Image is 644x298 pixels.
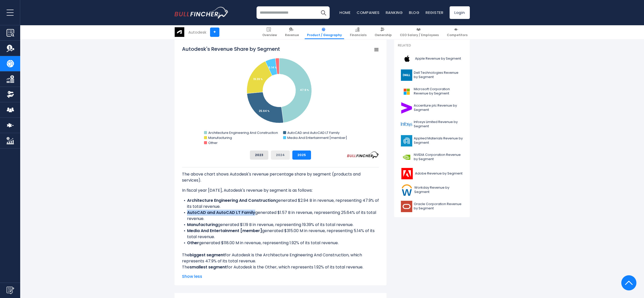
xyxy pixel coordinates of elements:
[187,210,255,215] b: AutoCAD and AutoCAD LT Family
[208,130,278,135] text: Architecture Engineering And Construction
[175,27,184,37] img: ADSK logo
[188,29,206,35] div: Autodesk
[174,7,229,18] a: Go to homepage
[182,45,379,146] svg: Autodesk's Revenue Share by Segment
[414,153,463,161] span: NVIDIA Corporation Revenue by Segment
[414,120,463,129] span: Infosys Limited Revenue by Segment
[414,104,463,112] span: Accenture plc Revenue by Segment
[260,25,279,39] a: Overview
[300,88,309,92] tspan: 47.9 %
[414,71,463,79] span: Dell Technologies Revenue by Segment
[182,167,379,270] div: The for Autodesk is the Architecture Engineering And Construction, which represents 47.9% of its ...
[450,6,470,19] a: Login
[447,33,468,37] span: Competitors
[182,228,379,240] li: generated $315.00 M in revenue, representing 5.14% of its total revenue.
[348,25,369,39] a: Financials
[401,69,412,81] img: DELL logo
[285,33,299,37] span: Revenue
[182,222,379,228] li: generated $1.19 B in revenue, representing 19.39% of its total revenue.
[187,228,262,234] b: Media And Entertainment [member]
[292,151,311,160] button: 2025
[250,151,268,160] button: 2023
[190,252,225,258] b: biggest segment
[401,152,412,163] img: NVDA logo
[317,6,330,19] button: Search
[182,240,379,246] li: generated $118.00 M in revenue, representing 1.92% of its total revenue.
[259,109,270,113] tspan: 25.64 %
[287,130,340,135] text: AutoCAD and AutoCAD LT Family
[401,135,412,146] img: AMAT logo
[271,151,290,160] button: 2024
[401,102,412,114] img: ACN logo
[409,10,420,15] a: Blog
[182,274,379,280] span: Show less
[357,10,380,15] a: Companies
[283,25,301,39] a: Revenue
[401,86,412,97] img: MSFT logo
[398,43,466,48] p: Related
[398,150,466,164] a: NVIDIA Corporation Revenue by Segment
[190,264,227,270] b: smallest segment
[415,57,461,61] span: Apple Revenue by Segment
[401,201,412,212] img: ORCL logo
[182,187,379,193] p: In fiscal year [DATE], Autodesk's revenue by segment is as follows:
[305,25,344,39] a: Product / Geography
[253,77,263,81] tspan: 19.39 %
[350,33,367,37] span: Financials
[426,10,444,15] a: Register
[340,10,351,15] a: Home
[414,202,463,211] span: Oracle Corporation Revenue by Segment
[415,171,462,176] span: Adobe Revenue by Segment
[174,7,229,18] img: bullfincher logo
[182,197,379,210] li: generated $2.94 B in revenue, representing 47.9% of its total revenue.
[398,134,466,148] a: Applied Materials Revenue by Segment
[398,117,466,131] a: Infosys Limited Revenue by Segment
[287,135,347,140] text: Media And Entertainment [member]
[187,222,218,228] b: Manufacturing
[187,240,199,246] b: Other
[400,33,439,37] span: CEO Salary / Employees
[414,87,463,96] span: Microsoft Corporation Revenue by Segment
[398,101,466,115] a: Accenture plc Revenue by Segment
[401,53,414,64] img: AAPL logo
[401,119,412,130] img: INFY logo
[182,210,379,222] li: generated $1.57 B in revenue, representing 25.64% of its total revenue.
[401,184,413,196] img: WDAY logo
[445,25,470,39] a: Competitors
[398,200,466,213] a: Oracle Corporation Revenue by Segment
[182,171,379,183] p: The above chart shows Autodesk's revenue percentage share by segment (products and services).
[401,168,414,179] img: ADBE logo
[269,66,277,69] tspan: 5.14 %
[398,85,466,98] a: Microsoft Corporation Revenue by Segment
[372,25,394,39] a: Ownership
[182,45,280,53] tspan: Autodesk's Revenue Share by Segment
[208,135,232,140] text: Manufacturing
[7,91,14,98] img: Ownership
[375,33,392,37] span: Ownership
[187,197,276,203] b: Architecture Engineering And Construction
[398,68,466,82] a: Dell Technologies Revenue by Segment
[398,52,466,66] a: Apple Revenue by Segment
[210,28,219,37] a: +
[386,10,403,15] a: Ranking
[307,33,342,37] span: Product / Geography
[398,183,466,197] a: Workday Revenue by Segment
[398,167,466,181] a: Adobe Revenue by Segment
[414,186,463,194] span: Workday Revenue by Segment
[262,33,277,37] span: Overview
[414,136,463,145] span: Applied Materials Revenue by Segment
[398,25,441,39] a: CEO Salary / Employees
[208,140,218,145] text: Other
